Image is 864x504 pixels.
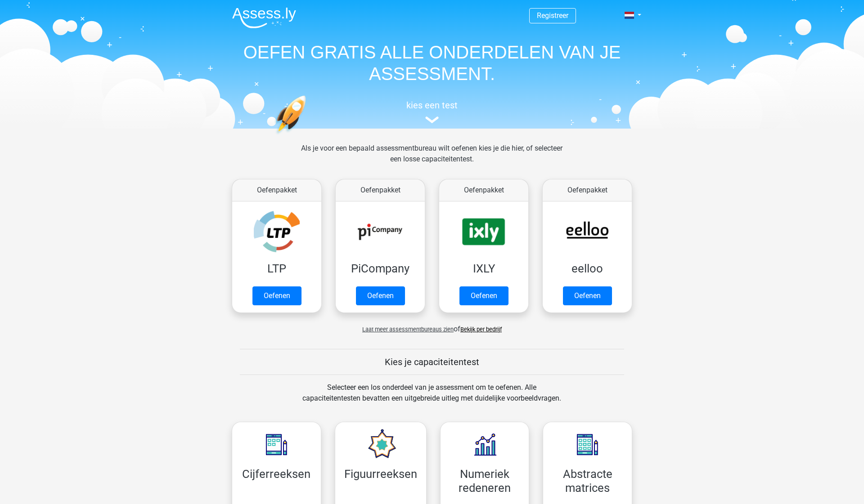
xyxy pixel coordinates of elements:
img: assessment [425,116,439,123]
div: Als je voor een bepaald assessmentbureau wilt oefenen kies je die hier, of selecteer een losse ca... [294,143,570,175]
span: Laat meer assessmentbureaus zien [362,326,454,333]
a: Oefenen [563,286,612,305]
a: Registreer [537,11,568,20]
a: Oefenen [356,286,405,305]
a: Bekijk per bedrijf [460,326,502,333]
div: Selecteer een los onderdeel van je assessment om te oefenen. Alle capaciteitentesten bevatten een... [294,382,570,415]
a: Oefenen [459,286,508,305]
img: oefenen [274,95,341,177]
h5: Kies je capaciteitentest [240,357,624,367]
div: of [225,317,639,335]
a: Oefenen [252,286,301,305]
h5: kies een test [225,100,639,111]
h1: OEFEN GRATIS ALLE ONDERDELEN VAN JE ASSESSMENT. [225,41,639,85]
img: Assessly [232,7,296,28]
a: kies een test [225,100,639,124]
